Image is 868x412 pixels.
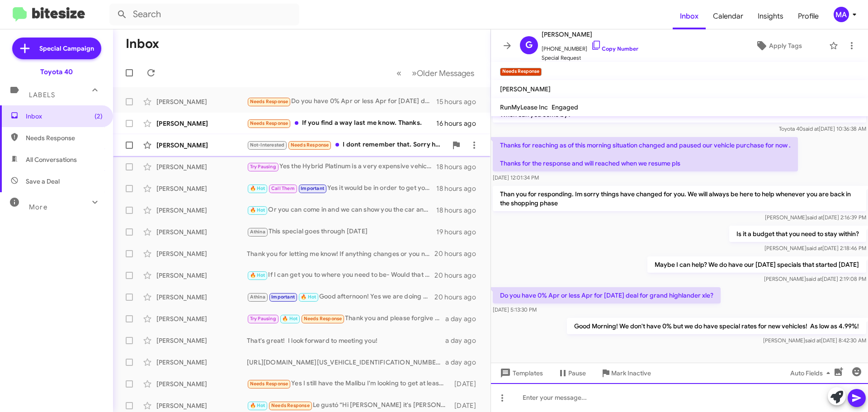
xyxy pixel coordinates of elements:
div: [PERSON_NAME] [156,314,247,323]
span: [PERSON_NAME] [500,85,551,93]
a: Inbox [673,3,706,29]
div: [URL][DOMAIN_NAME][US_VEHICLE_IDENTIFICATION_NUMBER] [247,358,445,367]
span: Needs Response [250,120,288,126]
span: Important [301,185,324,191]
div: [PERSON_NAME] [156,271,247,280]
span: Needs Response [271,403,310,408]
span: Templates [498,365,543,381]
div: Thank you for letting me know! If anything changes or you need us in the future- please let us know [247,249,434,258]
span: Call Them [271,185,295,191]
span: Athina [250,229,265,235]
nav: Page navigation example [392,64,480,82]
span: [PERSON_NAME] [DATE] 2:18:46 PM [764,245,866,251]
span: [DATE] 12:01:34 PM [493,174,539,181]
span: 🔥 Hot [250,403,265,408]
span: said at [803,125,819,132]
span: « [396,67,401,79]
span: Athina [250,294,265,300]
span: Important [271,294,295,300]
div: [PERSON_NAME] [156,227,247,237]
div: 15 hours ago [436,97,483,106]
div: Thank you and please forgive my frustration I did my home work and waited for certain car Looking... [247,313,445,324]
div: [DATE] [450,401,483,410]
div: [DATE] [450,379,483,388]
span: G [525,38,533,52]
div: [PERSON_NAME] [156,141,247,150]
a: Profile [791,3,826,29]
div: Or you can come in and we can show you the car and you can test drive! [247,205,436,215]
div: Yes it would be in order to get you real numbers and rate options. [247,183,436,194]
div: [PERSON_NAME] [156,336,247,345]
div: 16 hours ago [436,119,483,128]
p: Than you for responding. Im sorry things have changed for you. We will always be here to help whe... [493,186,866,211]
span: Engaged [552,103,578,111]
span: Try Pausing [250,164,276,170]
div: I dont remember that. Sorry have been speaking to multiple dealers and I've forgotten who's who [247,140,447,150]
span: Older Messages [417,68,474,78]
span: said at [805,337,821,344]
button: MA [826,7,858,22]
div: If I can get you to where you need to be- Would that change things? [247,270,434,280]
span: Pause [568,365,586,381]
span: 🔥 Hot [250,185,265,191]
span: Needs Response [26,133,103,142]
small: Needs Response [500,68,542,76]
span: said at [806,275,822,282]
span: 🔥 Hot [250,207,265,213]
button: Next [406,64,480,82]
div: [PERSON_NAME] [156,97,247,106]
span: All Conversations [26,155,77,164]
span: said at [807,245,822,251]
p: Good Morning! We don't have 0% but we do have special rates for new vehicles! As low as 4.99%! [567,318,866,334]
span: Apply Tags [769,38,802,54]
div: Yes I still have the Malibu I'm looking to get at least 4k for it [247,379,450,389]
span: Special Request [542,53,638,62]
div: This special goes through [DATE] [247,227,436,237]
button: Auto Fields [783,365,841,381]
div: a day ago [445,358,483,367]
span: Special Campaign [39,44,94,53]
span: Auto Fields [790,365,834,381]
span: Not-Interested [250,142,285,148]
span: Mark Inactive [611,365,651,381]
a: Copy Number [591,45,638,52]
div: Do you have 0% Apr or less Apr for [DATE] deal for grand highlander xle? [247,96,436,107]
span: (2) [94,112,103,121]
p: Thanks for reaching as of this morning situation changed and paused our vehicle purchase for now ... [493,137,798,171]
div: [PERSON_NAME] [156,184,247,193]
a: Special Campaign [12,38,101,59]
div: MA [834,7,849,22]
span: Inbox [26,112,103,121]
span: Toyota 40 [DATE] 10:36:38 AM [779,125,866,132]
a: Calendar [706,3,750,29]
div: 18 hours ago [436,206,483,215]
span: 🔥 Hot [301,294,316,300]
div: 20 hours ago [434,293,483,302]
p: Do you have 0% Apr or less Apr for [DATE] deal for grand highlander xle? [493,287,721,303]
span: [PERSON_NAME] [542,29,638,40]
span: [DATE] 5:13:30 PM [493,306,537,313]
span: 🔥 Hot [282,316,297,322]
div: [PERSON_NAME] [156,119,247,128]
span: RunMyLease Inc [500,103,548,111]
div: [PERSON_NAME] [156,249,247,258]
div: a day ago [445,336,483,345]
h1: Inbox [126,37,159,51]
button: Pause [550,365,593,381]
button: Previous [391,64,407,82]
div: 20 hours ago [434,249,483,258]
div: [PERSON_NAME] [156,206,247,215]
p: Maybe I can help? We do have our [DATE] specials that started [DATE] [647,256,866,273]
div: [PERSON_NAME] [156,293,247,302]
div: [PERSON_NAME] [156,401,247,410]
span: Needs Response [250,381,288,387]
span: Needs Response [291,142,329,148]
a: Insights [750,3,791,29]
span: [PERSON_NAME] [DATE] 2:19:08 PM [764,275,866,282]
div: a day ago [445,314,483,323]
span: Needs Response [250,99,288,104]
div: 18 hours ago [436,184,483,193]
div: 20 hours ago [434,271,483,280]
